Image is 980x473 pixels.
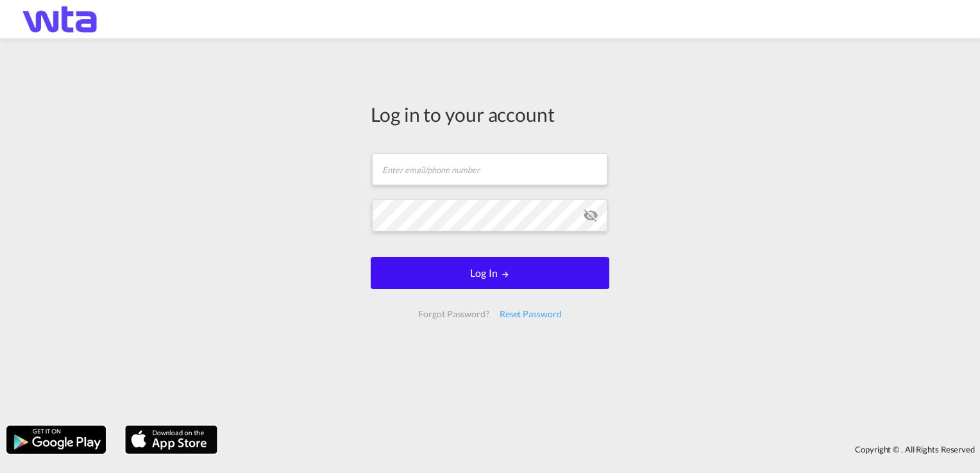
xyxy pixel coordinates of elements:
button: LOGIN [371,257,609,289]
md-icon: icon-eye-off [583,208,598,223]
div: Log in to your account [371,101,609,128]
div: Forgot Password? [413,303,494,326]
img: bf843820205c11f09835497521dffd49.png [19,5,106,34]
div: Reset Password [494,303,567,326]
div: Copyright © . All Rights Reserved [224,438,980,460]
img: google.png [5,424,107,455]
input: Enter email/phone number [372,153,607,185]
img: apple.png [124,424,219,455]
